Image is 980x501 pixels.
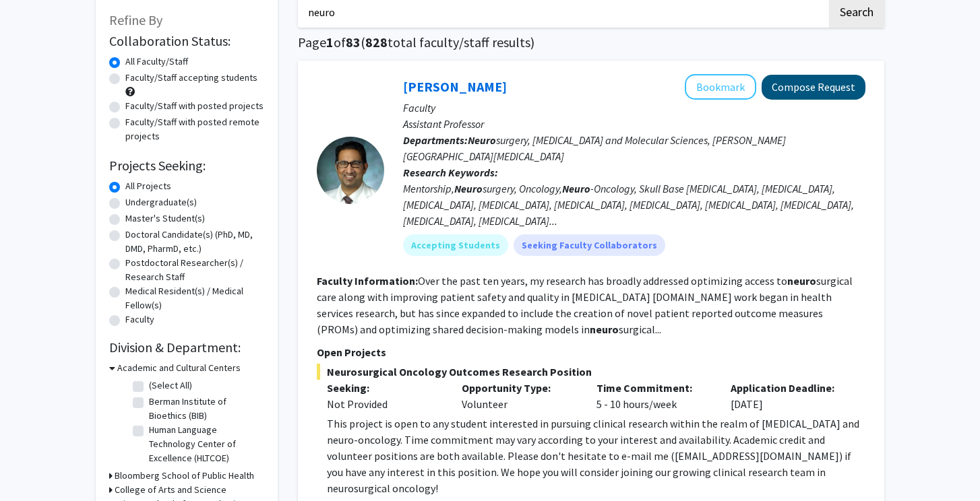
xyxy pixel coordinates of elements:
[403,133,786,163] span: surgery, [MEDICAL_DATA] and Molecular Sciences, [PERSON_NAME][GEOGRAPHIC_DATA][MEDICAL_DATA]
[731,380,845,396] p: Application Deadline:
[317,344,865,360] p: Open Projects
[787,274,816,288] b: neuro
[115,469,254,483] h3: Bloomberg School of Public Health
[454,182,483,195] b: Neuro
[403,180,865,229] div: Mentorship, surgery, Oncology, -Oncology, Skull Base [MEDICAL_DATA], [MEDICAL_DATA], [MEDICAL_DAT...
[125,99,264,113] label: Faculty/Staff with posted projects
[462,380,576,396] p: Opportunity Type:
[452,380,586,412] div: Volunteer
[298,34,884,51] h1: Page of ( total faculty/staff results)
[125,312,154,327] label: Faculty
[403,133,468,147] b: Departments:
[685,74,756,100] button: Add Raj Mukherjee to Bookmarks
[149,423,261,465] label: Human Language Technology Center of Excellence (HLTCOE)
[109,158,264,174] h2: Projects Seeking:
[109,11,162,28] span: Refine By
[115,483,226,497] h3: College of Arts and Science
[125,55,188,69] label: All Faculty/Staff
[109,339,264,356] h2: Division & Department:
[468,133,496,147] b: Neuro
[403,234,508,256] mat-chip: Accepting Students
[117,361,241,375] h3: Academic and Cultural Centers
[317,274,853,336] fg-read-more: Over the past ten years, my research has broadly addressed optimizing access to surgical care alo...
[149,395,261,423] label: Berman Institute of Bioethics (BIB)
[327,396,441,412] div: Not Provided
[762,75,865,100] button: Compose Request to Raj Mukherjee
[125,179,171,193] label: All Projects
[326,34,334,51] span: 1
[403,100,865,116] p: Faculty
[125,256,264,284] label: Postdoctoral Researcher(s) / Research Staff
[403,78,507,95] a: [PERSON_NAME]
[514,234,665,256] mat-chip: Seeking Faculty Collaborators
[109,33,264,49] h2: Collaboration Status:
[590,323,619,336] b: neuro
[125,228,264,256] label: Doctoral Candidate(s) (PhD, MD, DMD, PharmD, etc.)
[125,195,197,209] label: Undergraduate(s)
[365,34,388,51] span: 828
[721,380,855,412] div: [DATE]
[149,378,192,393] label: (Select All)
[125,71,257,85] label: Faculty/Staff accepting students
[125,211,205,226] label: Master's Student(s)
[125,284,264,312] label: Medical Resident(s) / Medical Fellow(s)
[586,380,721,412] div: 5 - 10 hours/week
[327,380,441,396] p: Seeking:
[327,415,865,496] div: This project is open to any student interested in pursuing clinical research within the realm of ...
[125,115,264,143] label: Faculty/Staff with posted remote projects
[317,364,865,380] span: Neurosurgical Oncology Outcomes Research Position
[403,116,865,132] p: Assistant Professor
[562,182,590,195] b: Neuro
[10,440,57,491] iframe: Chat
[346,34,361,51] span: 83
[596,380,711,396] p: Time Commitment:
[317,274,418,288] b: Faculty Information:
[403,166,498,179] b: Research Keywords:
